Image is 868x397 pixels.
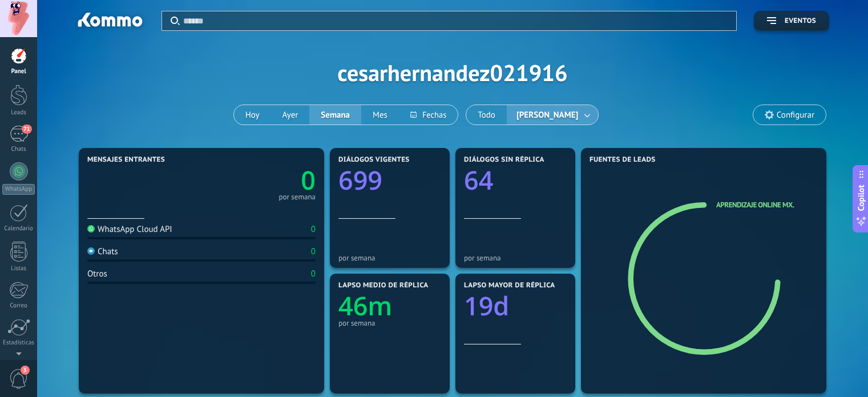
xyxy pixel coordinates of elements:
text: 46m [338,288,392,323]
span: Mensajes entrantes [87,156,165,164]
div: 0 [311,224,316,235]
button: Semana [309,105,361,125]
span: Fuentes de leads [590,156,656,164]
div: Listas [2,265,35,272]
span: Eventos [785,17,816,25]
text: 699 [338,163,382,198]
text: 64 [464,163,493,198]
div: Chats [2,146,35,153]
span: Lapso medio de réplica [338,282,429,290]
span: Lapso mayor de réplica [464,282,555,290]
button: Ayer [271,105,310,125]
div: Otros [87,268,107,279]
div: Leads [2,109,35,117]
img: WhatsApp Cloud API [87,225,95,232]
button: Hoy [234,105,271,125]
span: Diálogos vigentes [338,156,410,164]
a: Aprendizaje Online MX. [716,200,794,210]
div: WhatsApp Cloud API [87,224,172,235]
a: 19d [464,288,567,323]
button: [PERSON_NAME] [507,105,598,125]
img: Chats [87,247,95,255]
div: por semana [338,319,441,327]
span: Diálogos sin réplica [464,156,544,164]
button: Todo [466,105,507,125]
div: Panel [2,68,35,75]
button: Eventos [754,11,829,31]
div: por semana [464,254,567,262]
div: por semana [338,254,441,262]
div: WhatsApp [2,184,35,195]
button: Mes [361,105,399,125]
div: Estadísticas [2,339,35,347]
span: 3 [21,366,30,375]
span: Copilot [855,185,867,211]
span: Configurar [777,110,814,120]
text: 19d [464,288,509,323]
div: 0 [311,268,316,279]
div: Chats [87,246,118,257]
div: 0 [311,246,316,257]
div: Correo [2,302,35,310]
a: 0 [201,163,316,198]
span: [PERSON_NAME] [514,107,580,123]
div: Calendario [2,225,35,232]
span: 71 [22,125,31,134]
text: 0 [301,163,316,198]
button: Fechas [399,105,458,125]
div: por semana [278,194,316,200]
